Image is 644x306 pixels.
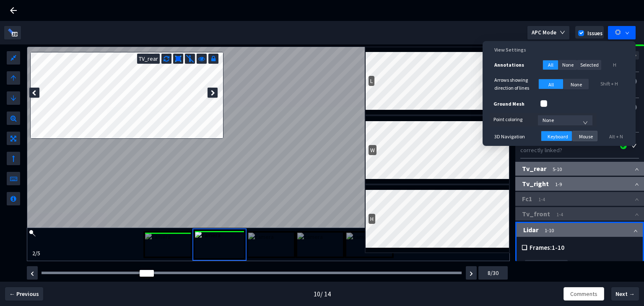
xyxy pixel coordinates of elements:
button: Mouse [572,131,597,141]
span: Mouse [579,133,593,141]
span: Selected [580,61,599,69]
button: Selected [577,60,601,70]
span: Ground Mesh [493,101,525,107]
button: All [538,79,563,89]
label: Annotations [494,61,524,69]
span: H [613,62,616,68]
span: 3D Navigation [494,133,525,140]
span: None [571,81,582,89]
button: None [563,79,589,89]
span: All [548,81,554,89]
div: Point coloring [493,115,522,124]
span: All [548,61,553,69]
span: View Settings [494,47,526,53]
span: Arrows showing direction of lines [494,76,529,92]
span: None [543,114,588,127]
span: Shift + H [600,80,618,88]
span: None [562,61,574,69]
button: All [543,60,558,70]
button: None [558,60,577,70]
button: Keyboard [541,131,572,141]
span: Alt + N [609,133,623,140]
span: Keyboard [548,133,568,141]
